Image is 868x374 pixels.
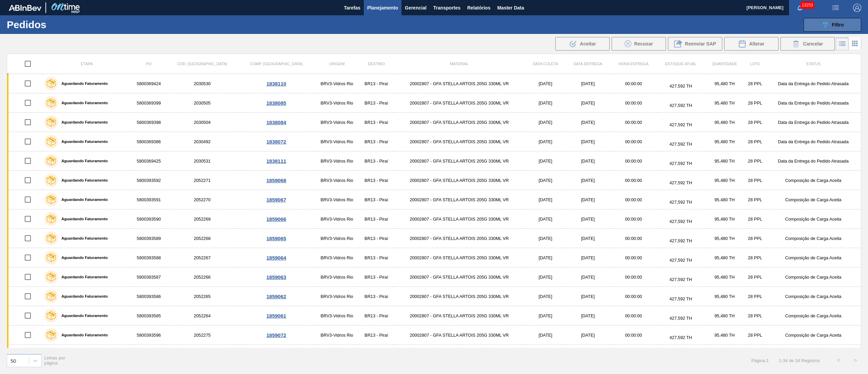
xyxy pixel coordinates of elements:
td: 2052274 [166,345,238,364]
td: 95,480 TH [705,306,745,325]
span: Hora Entrega [618,62,649,66]
span: PO [146,62,152,66]
td: 20002807 - GFA STELLA ARTOIS 205G 330ML VR [393,267,525,287]
td: Composição de Carga Aceita [766,287,861,306]
td: [DATE] [525,113,566,132]
td: BR13 - Piraí [359,190,393,209]
td: 2052268 [166,229,238,248]
td: BRV3-Vidros Rio [314,267,360,287]
td: BRV3-Vidros Rio [314,325,360,345]
td: [DATE] [525,248,566,267]
td: 28 PPL [744,325,766,345]
a: Aguardando Faturamento58003935852052264BRV3-Vidros RioBR13 - Piraí20002807 - GFA STELLA ARTOIS 20... [7,306,861,325]
a: Aguardando Faturamento58003935902052269BRV3-Vidros RioBR13 - Piraí20002807 - GFA STELLA ARTOIS 20... [7,209,861,229]
td: 20002807 - GFA STELLA ARTOIS 205G 330ML VR [393,209,525,229]
td: 95,480 TH [705,151,745,171]
td: 28 PPL [744,209,766,229]
td: Data da Entrega do Pedido Atrasada [766,132,861,151]
td: BRV3-Vidros Rio [314,190,360,209]
td: [DATE] [566,229,610,248]
td: Data da Entrega do Pedido Atrasada [766,93,861,113]
td: 00:00:00 [610,306,657,325]
td: BRV3-Vidros Rio [314,132,360,151]
div: Cancelar Pedidos em Massa [781,37,835,51]
td: BRV3-Vidros Rio [314,306,360,325]
a: Aguardando Faturamento58003935862052265BRV3-Vidros RioBR13 - Piraí20002807 - GFA STELLA ARTOIS 20... [7,287,861,306]
span: 427,592 TH [669,335,692,340]
td: BRV3-Vidros Rio [314,151,360,171]
td: 95,480 TH [705,345,745,364]
span: 427,592 TH [669,277,692,282]
td: BRV3-Vidros Rio [314,248,360,267]
td: [DATE] [566,113,610,132]
div: Alterar Pedido [724,37,778,51]
td: [DATE] [566,190,610,209]
td: 20002807 - GFA STELLA ARTOIS 205G 330ML VR [393,171,525,190]
span: Aceitar [580,41,596,46]
span: 427,592 TH [669,103,692,108]
td: 20002807 - GFA STELLA ARTOIS 205G 330ML VR [393,93,525,113]
a: Aguardando Faturamento58003935912052270BRV3-Vidros RioBR13 - Piraí20002807 - GFA STELLA ARTOIS 20... [7,190,861,209]
img: userActions [831,4,840,12]
td: Composição de Carga Aceita [766,171,861,190]
span: Comp. [GEOGRAPHIC_DATA] [250,62,303,66]
td: 2052265 [166,287,238,306]
td: 2030505 [166,93,238,113]
span: 427,592 TH [669,258,692,263]
span: 427,592 TH [669,316,692,321]
td: BR13 - Piraí [359,325,393,345]
span: 427,592 TH [669,200,692,205]
td: Composição de Carga Aceita [766,248,861,267]
td: 95,480 TH [705,287,745,306]
td: [DATE] [525,267,566,287]
td: 5800393586 [132,287,166,306]
td: 20002807 - GFA STELLA ARTOIS 205G 330ML VR [393,345,525,364]
td: 95,480 TH [705,74,745,93]
td: 20002807 - GFA STELLA ARTOIS 205G 330ML VR [393,325,525,345]
span: Estoque atual [665,62,696,66]
td: 20002807 - GFA STELLA ARTOIS 205G 330ML VR [393,74,525,93]
span: 427,592 TH [669,161,692,166]
td: 2052270 [166,190,238,209]
span: Filtro [832,22,844,27]
button: Cancelar [781,37,835,51]
a: Aguardando Faturamento58003693982030504BRV3-Vidros RioBR13 - Piraí20002807 - GFA STELLA ARTOIS 20... [7,113,861,132]
span: 427,592 TH [669,142,692,147]
div: 1859066 [239,216,313,222]
td: 5800369425 [132,151,166,171]
div: Recusar [612,37,666,51]
td: 28 PPL [744,171,766,190]
td: [DATE] [566,248,610,267]
div: 1859072 [239,332,313,338]
label: Aguardando Faturamento [58,275,108,279]
label: Aguardando Faturamento [58,178,108,182]
div: 1859068 [239,177,313,183]
div: 1838111 [239,158,313,164]
td: BRV3-Vidros Rio [314,209,360,229]
td: Data da Entrega do Pedido Atrasada [766,74,861,93]
label: Aguardando Faturamento [58,101,108,105]
td: [DATE] [525,171,566,190]
label: Aguardando Faturamento [58,236,108,240]
td: BR13 - Piraí [359,171,393,190]
td: 28 PPL [744,248,766,267]
td: Composição de Carga Aceita [766,345,861,364]
label: Aguardando Faturamento [58,198,108,202]
td: BR13 - Piraí [359,229,393,248]
td: BR13 - Piraí [359,209,393,229]
td: 20002807 - GFA STELLA ARTOIS 205G 330ML VR [393,287,525,306]
a: Aguardando Faturamento58003935892052268BRV3-Vidros RioBR13 - Piraí20002807 - GFA STELLA ARTOIS 20... [7,229,861,248]
td: Composição de Carga Aceita [766,306,861,325]
td: Composição de Carga Aceita [766,325,861,345]
td: [DATE] [525,306,566,325]
td: 2052271 [166,171,238,190]
td: Composição de Carga Aceita [766,229,861,248]
td: 5800393596 [132,325,166,345]
td: BRV3-Vidros Rio [314,113,360,132]
button: < [830,352,847,369]
td: 5800369386 [132,132,166,151]
span: Data coleta [533,62,558,66]
td: [DATE] [566,287,610,306]
td: BR13 - Piraí [359,345,393,364]
td: [DATE] [525,229,566,248]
